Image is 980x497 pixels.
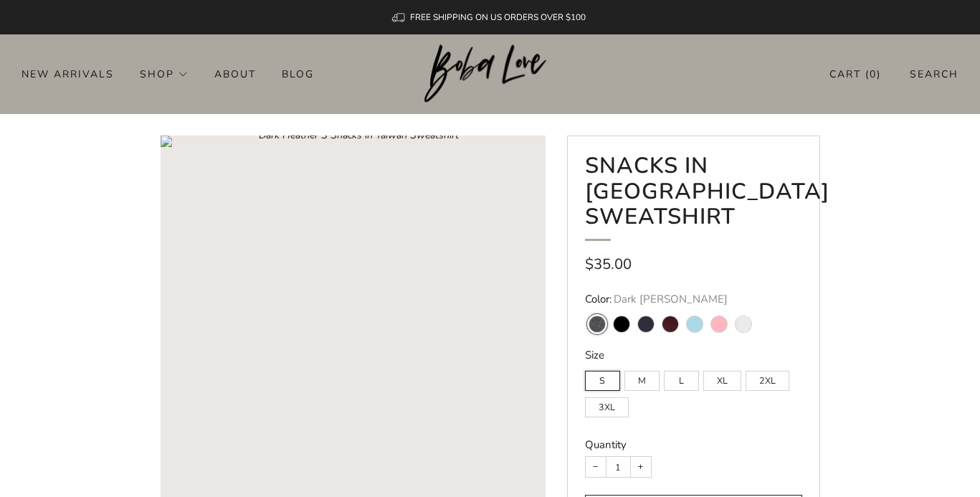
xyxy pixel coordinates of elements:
div: 3XL [585,391,633,417]
label: L [664,371,699,391]
a: Blog [282,62,314,85]
legend: Size [585,348,802,363]
div: M [624,364,664,391]
label: 2XL [746,371,789,391]
label: S [585,371,620,391]
img: Boba Love [424,44,556,103]
a: Shop [140,62,189,85]
variant-swatch: Black [614,316,629,332]
a: About [214,62,256,85]
div: XL [703,364,746,391]
label: Quantity [585,437,627,452]
legend: Color: [585,292,802,307]
a: Cart [829,62,881,86]
div: S [585,364,624,391]
variant-swatch: Light Blue [687,316,703,332]
button: Increase item quantity by one [631,457,651,477]
variant-swatch: Light Pink [711,316,727,332]
a: Search [910,62,958,86]
span: $35.00 [585,254,632,274]
div: L [664,364,703,391]
variant-swatch: Maroon [662,316,678,332]
label: M [624,371,660,391]
variant-swatch: Navy [638,316,654,332]
label: XL [703,371,741,391]
button: Reduce item quantity by one [586,457,606,477]
a: New Arrivals [22,62,114,85]
h1: Snacks in [GEOGRAPHIC_DATA] Sweatshirt [585,153,802,241]
label: 3XL [585,397,629,417]
variant-swatch: Dark Heather [589,316,605,332]
span: Dark [PERSON_NAME] [614,292,728,306]
variant-swatch: White [736,316,751,332]
div: 2XL [746,364,794,391]
items-count: 0 [870,67,877,81]
span: FREE SHIPPING ON US ORDERS OVER $100 [410,11,586,23]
